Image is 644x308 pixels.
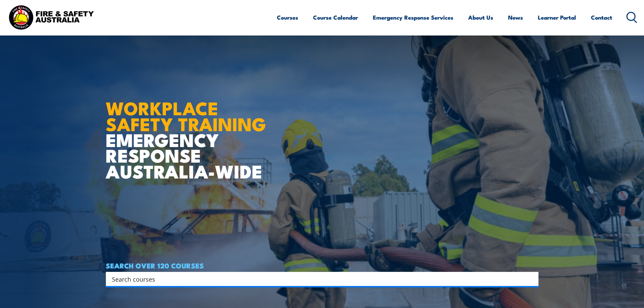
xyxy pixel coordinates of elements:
form: Search form [113,274,525,284]
h4: SEARCH OVER 120 COURSES [106,262,539,269]
a: Learner Portal [538,8,576,26]
a: Contact [591,8,612,26]
a: Emergency Response Services [373,8,453,26]
a: Course Calendar [313,8,358,26]
a: Courses [277,8,298,26]
input: Search input [112,274,524,284]
strong: WORKPLACE SAFETY TRAINING [106,93,266,137]
a: News [508,8,523,26]
h1: EMERGENCY RESPONSE AUSTRALIA-WIDE [106,83,271,179]
button: Search magnifier button [527,274,536,284]
a: About Us [468,8,493,26]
